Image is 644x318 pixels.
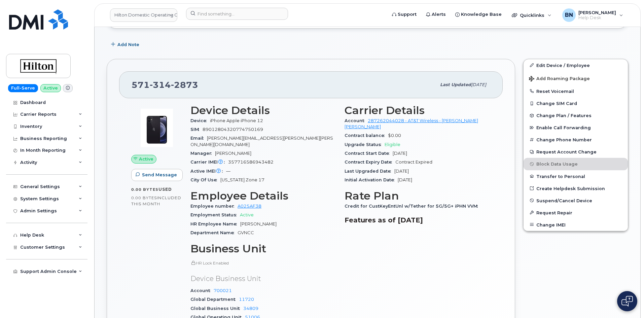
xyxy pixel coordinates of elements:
[190,221,240,226] span: HR Employee Name
[190,104,336,116] h3: Device Details
[520,12,544,18] span: Quicklinks
[621,296,633,307] img: Open chat
[345,160,395,165] span: Contract Expiry Date
[345,118,478,129] a: 287262044028 - AT&T Wireless - [PERSON_NAME] [PERSON_NAME]
[385,142,400,147] span: Eligible
[345,204,481,209] span: Credit for CustKeyEntUnl w/Tether for 5G/5G+ iPHN VVM
[524,158,628,170] button: Block Data Usage
[240,212,254,217] span: Active
[171,80,198,90] span: 2873
[131,169,183,181] button: Send Message
[524,97,628,109] button: Change SIM Card
[524,182,628,195] a: Create Helpdesk Submission
[558,8,628,22] div: Brandon Niehaus
[243,306,258,311] a: 34809
[421,8,451,21] a: Alerts
[394,169,409,174] span: [DATE]
[158,187,172,192] span: used
[345,169,394,174] span: Last Upgraded Date
[238,230,254,235] span: GVNCC
[131,187,158,192] span: 0.00 Bytes
[228,160,274,165] span: 357716586943482
[190,118,210,123] span: Device
[524,195,628,207] button: Suspend/Cancel Device
[190,169,226,174] span: Active IMEI
[186,8,288,20] input: Find something...
[240,221,277,226] span: [PERSON_NAME]
[190,230,238,235] span: Department Name
[536,198,592,203] span: Suspend/Cancel Device
[440,82,471,87] span: Last updated
[524,134,628,146] button: Change Phone Number
[220,177,264,182] span: [US_STATE] Zone 17
[398,11,417,18] span: Support
[190,243,336,255] h3: Business Unit
[471,82,486,87] span: [DATE]
[132,80,198,90] span: 571
[578,15,616,21] span: Help Desk
[524,146,628,158] button: Request Account Change
[190,136,333,147] span: [PERSON_NAME][EMAIL_ADDRESS][PERSON_NAME][PERSON_NAME][DOMAIN_NAME]
[239,297,254,302] a: 11720
[345,177,398,182] span: Initial Activation Date
[524,207,628,219] button: Request Repair
[451,8,506,21] a: Knowledge Base
[190,190,336,202] h3: Employee Details
[529,76,590,82] span: Add Roaming Package
[117,41,139,48] span: Add Note
[238,204,261,209] a: A025AF38
[190,212,240,217] span: Employment Status
[524,85,628,97] button: Reset Voicemail
[210,118,263,123] span: iPhone Apple iPhone 12
[524,59,628,71] a: Edit Device / Employee
[536,113,592,118] span: Change Plan / Features
[131,195,181,206] span: included this month
[345,104,491,116] h3: Carrier Details
[345,118,368,123] span: Account
[226,169,230,174] span: —
[524,219,628,231] button: Change IMEI
[139,156,153,162] span: Active
[215,151,251,156] span: [PERSON_NAME]
[190,177,220,182] span: City Of Use
[507,8,556,22] div: Quicklinks
[345,142,385,147] span: Upgrade Status
[388,133,401,138] span: $0.00
[345,216,491,224] h3: Features as of [DATE]
[578,10,616,15] span: [PERSON_NAME]
[190,306,243,311] span: Global Business Unit
[395,160,432,165] span: Contract Expired
[190,260,336,266] p: HR Lock Enabled
[345,151,393,156] span: Contract Start Date
[432,11,446,18] span: Alerts
[190,297,239,302] span: Global Department
[190,151,215,156] span: Manager
[524,170,628,182] button: Transfer to Personal
[110,8,177,22] a: Hilton Domestic Operating Company Inc
[536,125,591,130] span: Enable Call Forwarding
[524,71,628,85] button: Add Roaming Package
[190,274,336,284] p: Device Business Unit
[461,11,502,18] span: Knowledge Base
[131,196,157,200] span: 0.00 Bytes
[214,288,232,293] a: 700021
[565,11,573,19] span: BN
[203,127,263,132] span: 89012804320774750169
[524,109,628,121] button: Change Plan / Features
[137,108,177,148] img: image20231002-3703462-13rp08h.jpeg
[387,8,421,21] a: Support
[190,204,238,209] span: Employee number
[345,133,388,138] span: Contract balance
[107,39,145,51] button: Add Note
[142,172,177,178] span: Send Message
[345,190,491,202] h3: Rate Plan
[190,160,228,165] span: Carrier IMEI
[398,177,412,182] span: [DATE]
[190,288,214,293] span: Account
[393,151,407,156] span: [DATE]
[190,127,203,132] span: SIM
[524,121,628,134] button: Enable Call Forwarding
[190,136,207,141] span: Email
[150,80,171,90] span: 314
